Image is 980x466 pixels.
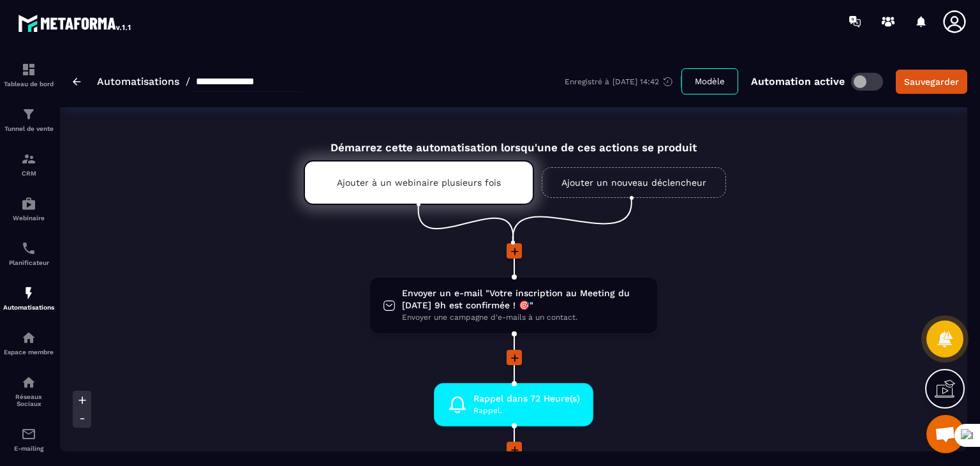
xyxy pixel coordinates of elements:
[904,75,959,88] div: Sauvegarder
[3,276,54,320] a: automationsautomationsAutomatisations
[18,11,133,34] img: logo
[21,330,36,345] img: automations
[926,415,965,453] a: Ouvrir le chat
[337,177,501,188] p: Ajouter à un webinaire plusieurs fois
[473,393,580,405] span: Rappel dans 72 Heure(s)
[473,405,580,417] span: Rappel.
[21,241,36,256] img: scheduler
[3,259,54,266] p: Planificateur
[3,125,54,132] p: Tunnel de vente
[681,68,738,94] button: Modèle
[3,142,54,186] a: formationformationCRM
[3,349,54,356] p: Espace membre
[3,186,54,231] a: automationsautomationsWebinaire
[3,417,54,462] a: emailemailE-mailing
[21,285,36,301] img: automations
[3,231,54,276] a: schedulerschedulerPlanificateur
[3,80,54,87] p: Tableau de bord
[97,75,179,87] a: Automatisations
[402,287,644,312] span: Envoyer un e-mail "Votre inscription au Meeting du [DATE] 9h est confirmée ! 🎯"
[612,77,659,86] p: [DATE] 14:42
[21,196,36,211] img: automations
[21,375,36,390] img: social-network
[3,170,54,177] p: CRM
[542,167,726,198] a: Ajouter un nouveau déclencheur
[3,214,54,222] p: Webinaire
[21,107,36,122] img: formation
[3,52,54,97] a: formationformationTableau de bord
[896,70,967,94] button: Sauvegarder
[3,393,54,407] p: Réseaux Sociaux
[751,75,845,87] p: Automation active
[3,445,54,452] p: E-mailing
[3,304,54,311] p: Automatisations
[272,126,755,154] div: Démarrez cette automatisation lorsqu'une de ces actions se produit
[73,78,81,86] img: arrow
[186,75,190,87] span: /
[21,62,36,77] img: formation
[3,365,54,417] a: social-networksocial-networkRéseaux Sociaux
[3,320,54,365] a: automationsautomationsEspace membre
[21,426,36,442] img: email
[21,151,36,167] img: formation
[3,97,54,142] a: formationformationTunnel de vente
[402,312,644,324] span: Envoyer une campagne d'e-mails à un contact.
[565,76,681,87] div: Enregistré à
